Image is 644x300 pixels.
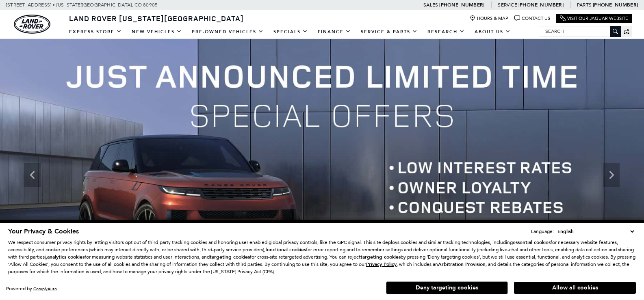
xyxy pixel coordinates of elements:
[560,15,628,22] a: Visit Our Jaguar Website
[360,254,401,260] strong: targeting cookies
[33,286,57,291] a: ComplyAuto
[265,246,306,253] strong: functional cookies
[6,286,57,291] div: Powered by
[514,15,550,22] a: Contact Us
[386,281,508,294] button: Deny targeting cookies
[187,25,269,39] a: Pre-Owned Vehicles
[531,229,554,234] div: Language:
[64,13,249,23] a: Land Rover [US_STATE][GEOGRAPHIC_DATA]
[518,2,564,8] a: [PHONE_NUMBER]
[69,13,244,23] span: Land Rover [US_STATE][GEOGRAPHIC_DATA]
[47,254,85,260] strong: analytics cookies
[14,15,50,34] img: Land Rover
[438,261,486,268] strong: Arbitration Provision
[423,25,470,39] a: Research
[593,2,638,8] a: [PHONE_NUMBER]
[470,25,516,39] a: About Us
[14,15,50,34] a: land-rover
[269,25,313,39] a: Specials
[127,25,187,39] a: New Vehicles
[6,2,158,8] a: [STREET_ADDRESS] • [US_STATE][GEOGRAPHIC_DATA], CO 80905
[498,2,517,8] span: Service
[366,261,397,268] u: Privacy Policy
[470,15,508,22] a: Hours & Map
[356,25,423,39] a: Service & Parts
[603,163,620,187] div: Next
[366,261,397,267] a: Privacy Policy
[8,239,636,275] p: We respect consumer privacy rights by letting visitors opt out of third-party tracking cookies an...
[514,282,636,294] button: Allow all cookies
[539,26,620,36] input: Search
[513,239,551,246] strong: essential cookies
[24,163,41,187] div: Previous
[8,227,79,236] span: Your Privacy & Cookies
[210,254,250,260] strong: targeting cookies
[577,2,592,8] span: Parts
[64,25,516,39] nav: Main Navigation
[423,2,438,8] span: Sales
[439,2,484,8] a: [PHONE_NUMBER]
[313,25,356,39] a: Finance
[555,227,636,235] select: Language Select
[64,25,127,39] a: EXPRESS STORE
